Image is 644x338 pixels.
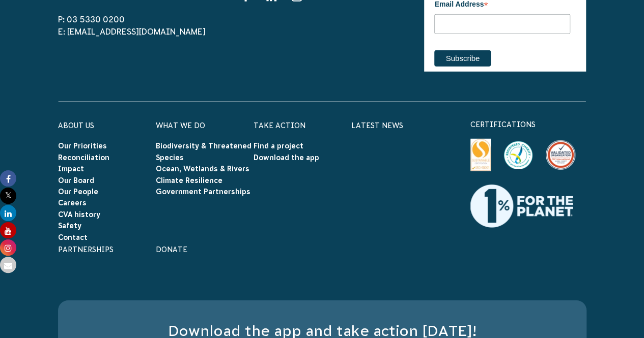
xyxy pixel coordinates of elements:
[58,210,100,219] a: CVA history
[351,121,403,130] a: Latest News
[156,165,249,173] a: Ocean, Wetlands & Rivers
[58,153,109,162] a: Reconciliation
[156,176,222,185] a: Climate Resilience
[156,245,187,254] a: Donate
[58,245,114,254] a: Partnerships
[254,153,319,162] a: Download the app
[58,233,88,241] a: Contact
[58,121,94,130] a: About Us
[156,121,205,130] a: What We Do
[58,15,125,24] a: P: 03 5330 0200
[58,165,84,173] a: Impact
[156,142,251,161] a: Biodiversity & Threatened Species
[58,176,94,185] a: Our Board
[58,199,87,207] a: Careers
[254,121,305,130] a: Take Action
[58,222,81,230] a: Safety
[156,188,250,196] a: Government Partnerships
[254,142,303,150] a: Find a project
[434,50,491,67] input: Subscribe
[58,27,206,36] a: E: [EMAIL_ADDRESS][DOMAIN_NAME]
[58,142,107,150] a: Our Priorities
[58,188,98,196] a: Our People
[470,118,586,131] p: certifications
